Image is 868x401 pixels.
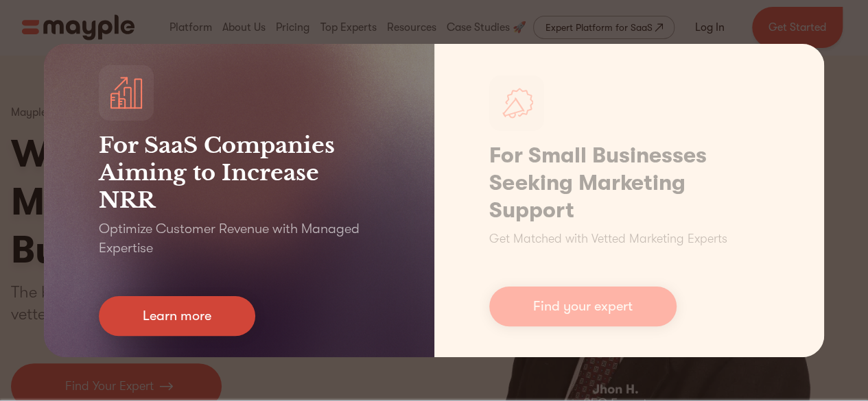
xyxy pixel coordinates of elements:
p: Get Matched with Vetted Marketing Experts [489,230,727,248]
h1: For Small Businesses Seeking Marketing Support [489,142,770,224]
a: Find your expert [489,287,677,326]
p: Optimize Customer Revenue with Managed Expertise [99,219,379,258]
h3: For SaaS Companies Aiming to Increase NRR [99,132,379,214]
a: Learn more [99,296,255,336]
